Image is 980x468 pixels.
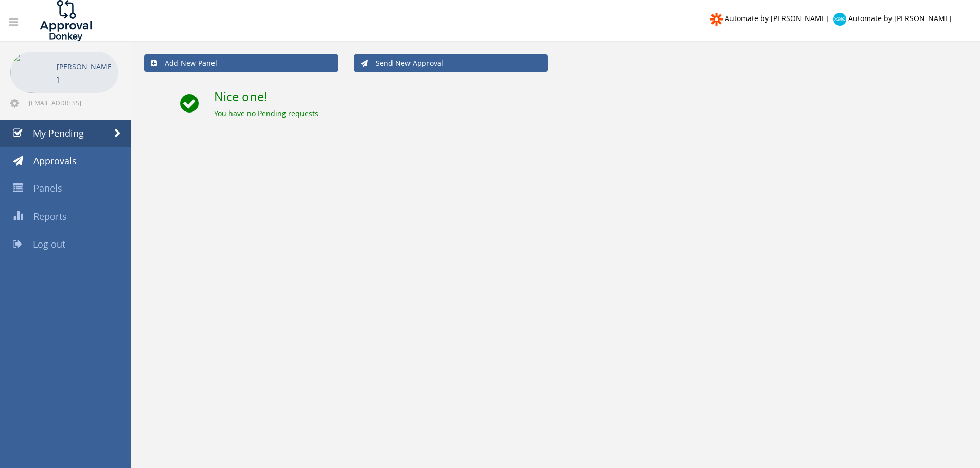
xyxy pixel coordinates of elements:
[33,182,62,194] span: Panels
[29,99,116,107] span: [EMAIL_ADDRESS][DOMAIN_NAME]
[33,210,67,222] span: Reports
[848,13,952,23] span: Automate by [PERSON_NAME]
[33,238,65,250] span: Log out
[354,54,548,72] a: Send New Approval
[833,13,846,26] img: xero-logo.png
[57,60,113,86] p: [PERSON_NAME]
[33,127,84,139] span: My Pending
[33,155,77,167] span: Approvals
[710,13,723,26] img: zapier-logomark.png
[214,108,967,119] div: You have no Pending requests.
[214,90,967,103] h2: Nice one!
[725,13,828,23] span: Automate by [PERSON_NAME]
[144,54,338,72] a: Add New Panel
